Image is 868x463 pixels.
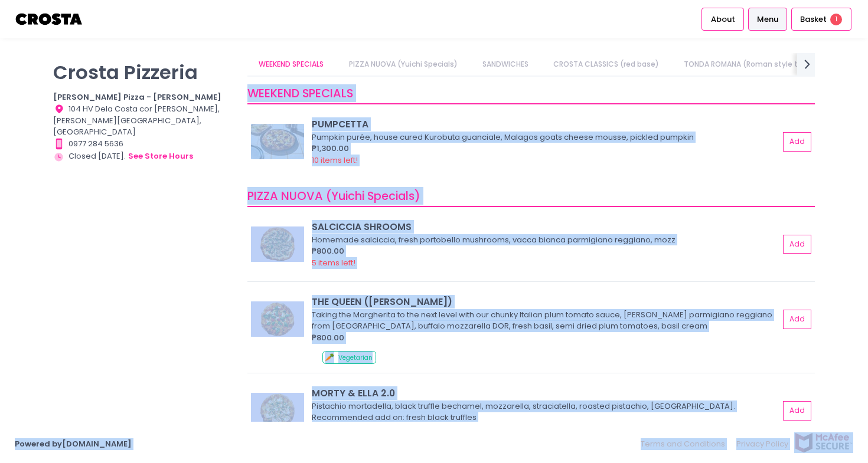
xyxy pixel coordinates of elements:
[783,401,811,421] button: Add
[783,132,811,152] button: Add
[757,14,778,25] span: Menu
[312,143,779,155] div: ₱1,300.00
[251,226,304,262] img: SALCICCIA SHROOMS
[312,155,358,166] span: 10 items left!
[312,117,779,131] div: PUMPCETTA
[53,61,233,84] p: Crosta Pizzeria
[338,353,373,362] span: Vegetarian
[312,234,775,246] div: Homemade salciccia, fresh portobello mushrooms, vacca bianca parmigiano reggiano, mozz
[794,432,853,453] img: mcafee-secure
[53,91,221,103] b: [PERSON_NAME] Pizza - [PERSON_NAME]
[247,188,420,204] span: PIZZA NUOVA (Yuichi Specials)
[312,220,779,234] div: SALCICCIA SHROOMS
[15,9,84,29] img: logo
[251,301,304,337] img: THE QUEEN (Margherita)
[312,257,355,268] span: 5 items left!
[312,400,775,423] div: Pistachio mortadella, black truffle bechamel, mozzarella, straciatella, roasted pistachio, [GEOGR...
[800,14,827,25] span: Basket
[312,386,779,400] div: MORTY & ELLA 2.0
[471,53,540,75] a: SANDWICHES
[53,103,233,138] div: 104 HV Dela Costa cor [PERSON_NAME], [PERSON_NAME][GEOGRAPHIC_DATA], [GEOGRAPHIC_DATA]
[251,124,304,159] img: PUMPCETTA
[312,132,775,143] div: Pumpkin purée, house cured Kurobuta guanciale, Malagos goats cheese mousse, pickled pumpkin
[701,8,744,30] a: About
[15,438,132,449] a: Powered by[DOMAIN_NAME]
[542,53,671,75] a: CROSTA CLASSICS (red base)
[128,150,194,163] button: see store hours
[641,432,731,455] a: Terms and Conditions
[748,8,788,30] a: Menu
[731,432,795,455] a: Privacy Policy
[783,310,811,329] button: Add
[53,138,233,150] div: 0977 284 5636
[337,53,469,75] a: PIZZA NUOVA (Yuichi Specials)
[325,352,334,363] span: 🥕
[312,332,779,344] div: ₱800.00
[312,295,779,308] div: THE QUEEN ([PERSON_NAME])
[251,393,304,428] img: MORTY & ELLA 2.0
[312,245,779,257] div: ₱800.00
[312,309,775,332] div: Taking the Margherita to the next level with our chunky Italian plum tomato sauce, [PERSON_NAME] ...
[711,14,735,25] span: About
[247,53,335,75] a: WEEKEND SPECIALS
[53,150,233,163] div: Closed [DATE].
[247,86,353,101] span: WEEKEND SPECIALS
[783,235,811,254] button: Add
[673,53,845,75] a: TONDA ROMANA (Roman style thin crust)
[830,14,842,25] span: 1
